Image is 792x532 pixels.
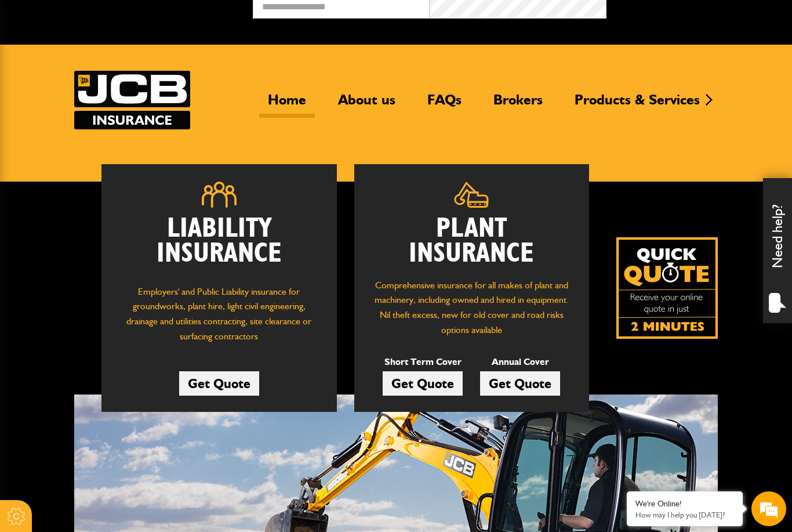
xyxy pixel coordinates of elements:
input: Enter your phone number [15,176,212,201]
img: Quick Quote [616,237,718,339]
a: Get Quote [480,371,560,396]
input: Enter your email address [15,142,212,167]
div: Need help? [763,178,792,323]
a: JCB Insurance Services [74,71,190,129]
h2: Liability Insurance [119,216,319,273]
textarea: Type your message and hit 'Enter' [15,210,212,348]
div: Minimize live chat window [190,6,218,34]
input: Enter your last name [15,107,212,133]
p: How may I help you today? [635,511,734,519]
p: Short Term Cover [383,354,463,370]
h2: Plant Insurance [372,216,572,266]
a: Get Quote [383,371,463,396]
a: Get your insurance quote isn just 2-minutes [616,237,718,339]
img: d_20077148190_company_1631870298795_20077148190 [20,64,49,81]
a: Brokers [485,91,551,118]
div: We're Online! [635,499,734,509]
p: Comprehensive insurance for all makes of plant and machinery, including owned and hired in equipm... [372,278,572,337]
img: JCB Insurance Services logo [74,71,190,129]
p: Employers' and Public Liability insurance for groundworks, plant hire, light civil engineering, d... [119,284,319,350]
a: Home [259,91,315,118]
p: Annual Cover [480,354,560,370]
em: Start Chat [157,357,210,373]
div: Chat with us now [60,65,195,80]
a: Products & Services [566,91,709,118]
a: About us [329,91,404,118]
a: Get Quote [179,371,259,396]
a: FAQs [419,91,470,118]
